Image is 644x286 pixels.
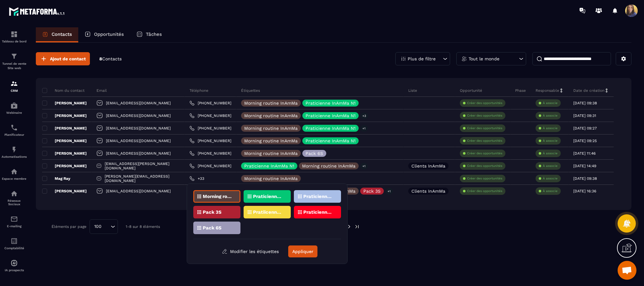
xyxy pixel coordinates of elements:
[573,176,597,181] p: [DATE] 09:38
[467,189,502,193] p: Créer des opportunités
[190,126,231,131] a: [PHONE_NUMBER]
[36,27,78,42] a: Contacts
[2,75,27,97] a: formationformationCRM
[10,215,18,223] img: email
[2,97,27,119] a: automationsautomationsWebinaire
[42,113,87,118] p: [PERSON_NAME]
[2,211,27,233] a: emailemailE-mailing
[354,224,360,229] img: next
[190,113,231,118] a: [PHONE_NUMBER]
[2,233,27,255] a: accountantaccountantComptabilité
[96,88,107,93] p: Email
[36,52,90,65] button: Ajout de contact
[360,163,368,169] p: +1
[573,139,597,143] p: [DATE] 09:25
[102,56,122,61] span: Contacts
[2,177,27,180] p: Espace membre
[2,111,27,114] p: Webinaire
[9,6,65,17] img: logo
[408,88,417,93] p: Liste
[2,119,27,141] a: schedulerschedulerPlanificateur
[244,139,298,143] p: Morning routine InAmMa
[244,126,298,130] p: Morning routine InAmMa
[52,224,86,229] p: Éléments par page
[10,168,18,175] img: automations
[244,176,298,181] p: Morning routine InAmMa
[467,126,502,130] p: Créer des opportunités
[42,88,85,93] p: Nom du contact
[305,139,355,143] p: Praticienne InAmMa N1
[241,88,260,93] p: Étiquettes
[2,40,27,43] p: Tableau de bord
[305,101,355,105] p: Praticienne InAmMa N1
[244,151,298,156] p: Morning routine InAmMa
[190,101,231,106] a: [PHONE_NUMBER]
[2,199,27,206] p: Réseaux Sociaux
[515,88,526,93] p: Phase
[126,224,160,229] p: 1-8 sur 8 éléments
[42,163,87,168] p: [PERSON_NAME]
[10,52,18,60] img: formation
[573,88,604,93] p: Date de création
[305,151,323,156] p: Pack 6S
[543,139,558,143] p: À associe
[573,151,596,156] p: [DATE] 11:46
[573,101,597,105] p: [DATE] 09:38
[2,268,27,272] p: IA prospects
[469,57,499,61] p: Tout le monde
[42,176,70,181] p: Mag Ray
[2,26,27,48] a: formationformationTableau de bord
[408,57,436,61] p: Plus de filtre
[92,223,104,230] span: 100
[467,164,502,168] p: Créer des opportunités
[460,88,482,93] p: Opportunité
[42,126,87,131] p: [PERSON_NAME]
[543,189,558,193] p: À associe
[190,163,231,168] a: [PHONE_NUMBER]
[10,102,18,109] img: automations
[302,164,355,168] p: Morning routine InAmMa
[203,194,233,199] p: Morning routine InAmMa
[10,146,18,153] img: automations
[190,88,208,93] p: Téléphone
[42,151,87,156] p: [PERSON_NAME]
[543,101,558,105] p: À associe
[467,113,502,118] p: Créer des opportunités
[42,101,87,106] p: [PERSON_NAME]
[50,56,86,62] span: Ajout de contact
[543,164,558,168] p: À associe
[2,163,27,185] a: automationsautomationsEspace membre
[467,139,502,143] p: Créer des opportunités
[10,190,18,197] img: social-network
[190,151,231,156] a: [PHONE_NUMBER]
[203,210,222,214] p: Pack 3S
[244,101,298,105] p: Morning routine InAmMa
[78,27,130,42] a: Opportunités
[94,31,124,37] p: Opportunités
[2,224,27,228] p: E-mailing
[2,62,27,70] p: Tunnel de vente Site web
[130,27,168,42] a: Tâches
[411,189,445,193] p: Clients InAmMa
[2,155,27,158] p: Automatisations
[411,164,445,168] p: Clients InAmMa
[10,259,18,267] img: automations
[42,189,87,194] p: [PERSON_NAME]
[190,176,204,181] a: +33
[10,124,18,131] img: scheduler
[104,223,109,230] input: Search for option
[467,176,502,181] p: Créer des opportunités
[203,226,222,230] p: Pack 6S
[2,133,27,136] p: Planificateur
[288,245,317,257] button: Appliquer
[573,126,597,130] p: [DATE] 09:27
[10,237,18,245] img: accountant
[467,101,502,105] p: Créer des opportunités
[42,138,87,143] p: [PERSON_NAME]
[360,113,368,119] p: +3
[253,210,283,214] p: Pratiicenne InAmMa N4
[99,56,122,62] p: 8
[305,113,355,118] p: Praticienne InAmMa N1
[363,189,381,193] p: Pack 3S
[244,113,298,118] p: Morning routine InAmMa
